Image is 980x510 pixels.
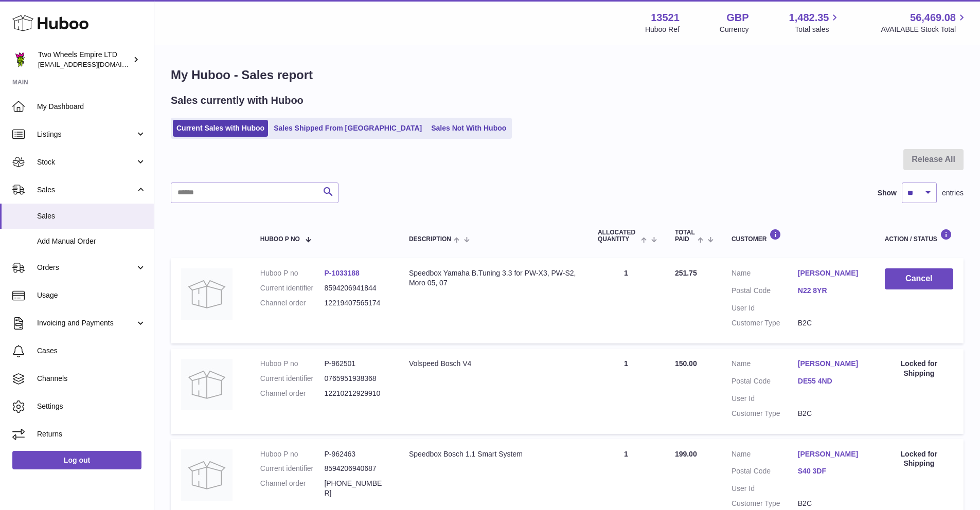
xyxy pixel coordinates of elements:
span: entries [942,188,964,198]
span: Stock [37,157,135,167]
label: Show [878,188,897,198]
div: Currency [720,25,749,34]
dt: User Id [732,394,798,404]
img: no-photo.jpg [181,449,233,501]
dt: Postal Code [732,376,798,389]
dd: P-962463 [324,449,388,459]
dt: Channel order [260,298,325,308]
dt: Name [732,359,798,371]
dt: Huboo P no [260,359,325,369]
span: Orders [37,263,135,272]
button: Cancel [885,268,953,289]
dd: P-962501 [324,359,388,369]
div: Two Wheels Empire LTD [38,50,131,69]
dd: 12210212929910 [324,389,388,398]
span: Listings [37,130,135,139]
div: Locked for Shipping [885,359,953,378]
dt: Current identifier [260,374,325,384]
dd: [PHONE_NUMBER] [324,479,388,498]
span: Add Manual Order [37,236,146,246]
dt: Customer Type [732,409,798,418]
dt: Channel order [260,389,325,398]
div: Locked for Shipping [885,449,953,469]
img: no-photo.jpg [181,268,233,320]
div: Action / Status [885,229,953,243]
span: Total sales [795,25,841,34]
a: 1,482.35 Total sales [789,11,841,34]
a: P-1033188 [324,269,360,277]
a: N22 8YR [798,286,864,296]
div: Huboo Ref [645,25,680,34]
a: Current Sales with Huboo [173,120,268,137]
span: Sales [37,211,146,221]
dt: Name [732,449,798,462]
span: Sales [37,185,135,195]
span: My Dashboard [37,102,146,112]
span: Settings [37,402,146,411]
td: 1 [587,258,665,343]
a: Sales Not With Huboo [427,120,510,137]
span: Huboo P no [260,236,300,243]
a: [PERSON_NAME] [798,449,864,459]
span: 1,482.35 [789,11,829,25]
span: 150.00 [675,359,697,368]
dt: Channel order [260,479,325,498]
a: [PERSON_NAME] [798,359,864,369]
a: S40 3DF [798,466,864,476]
span: Description [409,236,451,243]
dd: B2C [798,409,864,418]
strong: 13521 [651,11,680,25]
span: 56,469.08 [910,11,956,25]
span: AVAILABLE Stock Total [881,25,968,34]
span: Usage [37,290,146,300]
span: Total paid [675,229,695,243]
h1: My Huboo - Sales report [171,67,964,83]
dd: 0765951938368 [324,374,388,384]
dd: 12219407565174 [324,298,388,308]
span: ALLOCATED Quantity [598,229,638,243]
dt: User Id [732,484,798,494]
h2: Sales currently with Huboo [171,94,304,107]
div: Speedbox Bosch 1.1 Smart System [409,449,577,459]
div: Customer [732,229,864,243]
span: Returns [37,429,146,439]
div: Volspeed Bosch V4 [409,359,577,369]
a: Sales Shipped From [GEOGRAPHIC_DATA] [270,120,425,137]
span: Cases [37,346,146,356]
span: [EMAIL_ADDRESS][DOMAIN_NAME] [38,60,151,68]
a: 56,469.08 AVAILABLE Stock Total [881,11,968,34]
span: 251.75 [675,269,697,277]
dt: Huboo P no [260,449,325,459]
a: Log out [12,451,141,469]
span: 199.00 [675,450,697,458]
dd: B2C [798,318,864,328]
strong: GBP [726,11,749,25]
dt: Current identifier [260,283,325,293]
dt: Customer Type [732,499,798,508]
dt: Postal Code [732,286,798,298]
dt: Huboo P no [260,268,325,278]
div: Speedbox Yamaha B.Tuning 3.3 for PW-X3, PW-S2, Moro 05, 07 [409,268,577,288]
dt: Customer Type [732,318,798,328]
dt: User Id [732,303,798,313]
dt: Name [732,268,798,281]
img: justas@twowheelsempire.com [12,52,28,67]
dd: 8594206940687 [324,464,388,473]
a: [PERSON_NAME] [798,268,864,278]
img: no-photo.jpg [181,359,233,410]
a: DE55 4ND [798,376,864,386]
dd: 8594206941844 [324,283,388,293]
span: Channels [37,374,146,384]
dt: Current identifier [260,464,325,473]
dt: Postal Code [732,466,798,479]
dd: B2C [798,499,864,508]
td: 1 [587,349,665,434]
span: Invoicing and Payments [37,318,135,328]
